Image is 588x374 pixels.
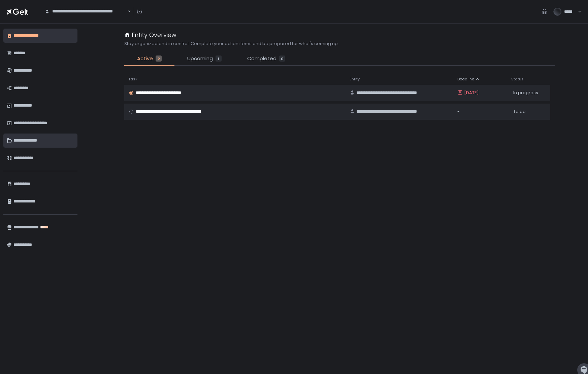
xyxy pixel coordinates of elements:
span: Completed [247,55,276,63]
div: 0 [279,55,285,62]
span: Deadline [457,77,474,82]
span: To do [513,109,526,115]
div: 1 [216,55,222,62]
span: [DATE] [464,90,479,96]
span: Status [511,77,524,82]
div: 2 [156,55,162,62]
span: Upcoming [187,55,213,63]
span: - [457,109,460,115]
span: In progress [513,90,538,96]
div: Entity Overview [124,30,176,39]
span: Task [128,77,137,82]
h2: Stay organized and in control. Complete your action items and be prepared for what's coming up. [124,41,339,47]
span: Entity [350,77,360,82]
span: Active [137,55,153,63]
div: Search for option [40,4,131,18]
